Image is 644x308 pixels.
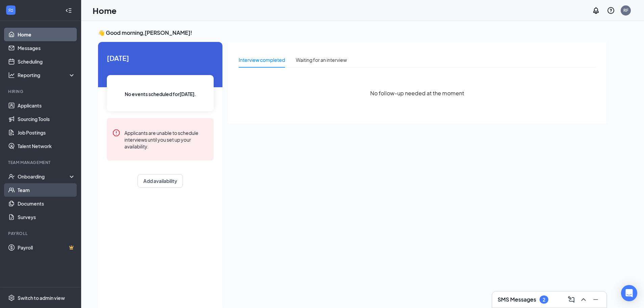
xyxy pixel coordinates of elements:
[567,295,575,304] svg: ComposeMessage
[579,295,588,304] svg: ChevronUp
[138,174,183,188] button: Add availability
[239,56,285,64] div: Interview completed
[124,129,208,150] div: Applicants are unable to schedule interviews until you set up your availability.
[107,53,214,63] span: [DATE]
[125,90,196,98] span: No events scheduled for [DATE] .
[18,197,75,210] a: Documents
[18,210,75,224] a: Surveys
[18,55,75,68] a: Scheduling
[18,173,70,180] div: Onboarding
[93,5,117,16] h1: Home
[18,183,75,197] a: Team
[112,129,120,137] svg: Error
[18,72,76,78] div: Reporting
[18,294,65,301] div: Switch to admin view
[18,112,75,126] a: Sourcing Tools
[590,294,601,305] button: Minimize
[18,28,75,41] a: Home
[621,285,637,301] div: Open Intercom Messenger
[18,41,75,55] a: Messages
[8,89,74,94] div: Hiring
[18,241,75,254] a: PayrollCrown
[98,29,606,37] h3: 👋 Good morning, [PERSON_NAME] !
[370,89,464,97] span: No follow-up needed at the moment
[296,56,347,64] div: Waiting for an interview
[566,294,577,305] button: ComposeMessage
[592,6,600,15] svg: Notifications
[8,160,74,165] div: Team Management
[8,72,15,78] svg: Analysis
[592,295,600,304] svg: Minimize
[543,297,545,303] div: 2
[623,7,628,13] div: RF
[8,173,15,180] svg: UserCheck
[18,126,75,139] a: Job Postings
[65,7,72,14] svg: Collapse
[18,139,75,153] a: Talent Network
[18,99,75,112] a: Applicants
[8,294,15,301] svg: Settings
[607,6,615,15] svg: QuestionInfo
[8,231,74,236] div: Payroll
[7,7,14,14] svg: WorkstreamLogo
[578,294,589,305] button: ChevronUp
[498,296,536,303] h3: SMS Messages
